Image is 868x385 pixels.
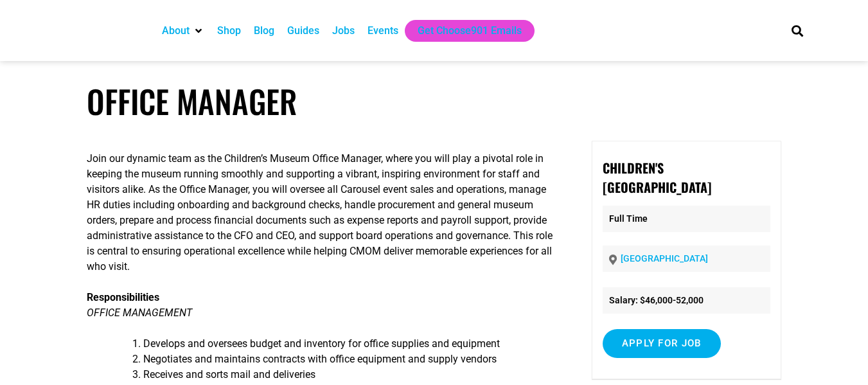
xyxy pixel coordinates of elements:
[603,287,770,314] li: Salary: $46,000-52,000
[143,367,557,382] li: Receives and sorts mail and deliveries
[155,20,211,42] div: About
[87,151,557,274] p: Join our dynamic team as the Children’s Museum Office Manager, where you will play a pivotal role...
[603,206,770,232] p: Full Time
[87,291,159,303] strong: Responsibilities
[786,20,808,41] div: Search
[603,158,711,197] strong: Children's [GEOGRAPHIC_DATA]
[368,23,398,39] a: Events
[143,352,557,367] li: Negotiates and maintains contracts with office equipment and supply vendors
[87,82,781,120] h1: Office Manager
[418,23,522,39] a: Get Choose901 Emails
[621,253,708,264] a: [GEOGRAPHIC_DATA]
[87,307,192,319] em: OFFICE MANAGEMENT
[143,336,557,352] li: Develops and oversees budget and inventory for office supplies and equipment
[162,23,190,39] a: About
[287,23,319,39] a: Guides
[217,23,241,39] a: Shop
[155,20,770,42] nav: Main nav
[603,329,721,358] input: Apply for job
[254,23,274,39] a: Blog
[332,23,355,39] a: Jobs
